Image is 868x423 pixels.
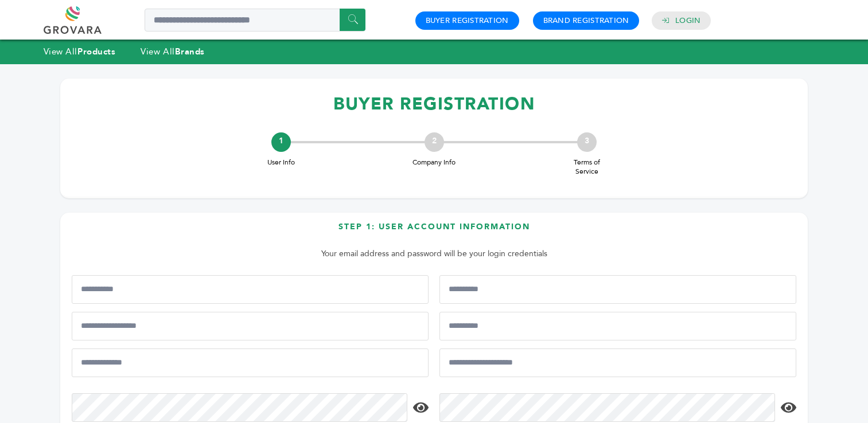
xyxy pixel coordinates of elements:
[141,46,205,57] a: View AllBrands
[72,312,429,340] input: Mobile Phone Number
[425,132,444,152] div: 2
[72,275,429,304] input: First Name*
[271,132,291,152] div: 1
[77,46,115,57] strong: Products
[439,348,796,377] input: Confirm Email Address*
[44,46,116,57] a: View AllProducts
[439,312,796,340] input: Job Title*
[439,393,775,422] input: Confirm Password*
[675,15,700,26] a: Login
[72,221,796,241] h3: Step 1: User Account Information
[145,9,365,32] input: Search a product or brand...
[411,158,457,167] span: Company Info
[426,15,509,26] a: Buyer Registration
[77,247,791,261] p: Your email address and password will be your login credentials
[72,87,796,121] h1: BUYER REGISTRATION
[577,132,597,152] div: 3
[543,15,629,26] a: Brand Registration
[72,393,407,422] input: Password*
[564,158,610,177] span: Terms of Service
[72,348,429,377] input: Email Address*
[439,275,796,304] input: Last Name*
[258,158,304,167] span: User Info
[175,46,205,57] strong: Brands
